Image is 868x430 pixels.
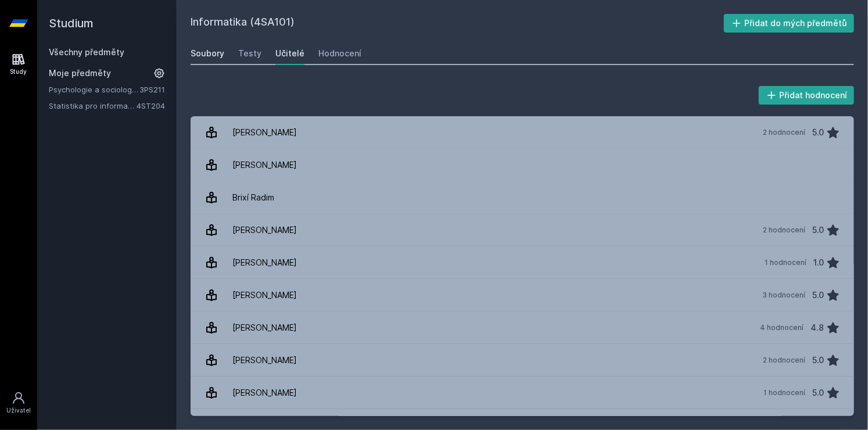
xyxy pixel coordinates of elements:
[191,14,724,33] h2: Informatika (4SA101)
[275,48,304,59] div: Učitelé
[6,406,31,415] div: Uživatel
[191,181,854,214] a: Brixí Radim
[759,86,855,105] button: Přidat hodnocení
[232,284,297,307] div: [PERSON_NAME]
[232,121,297,144] div: [PERSON_NAME]
[813,251,824,274] div: 1.0
[812,121,824,144] div: 5.0
[232,349,297,372] div: [PERSON_NAME]
[763,356,805,365] div: 2 hodnocení
[812,284,824,307] div: 5.0
[49,84,139,95] a: Psychologie a sociologie řízení
[191,116,854,149] a: [PERSON_NAME] 2 hodnocení 5.0
[49,67,111,79] span: Moje předměty
[191,149,854,181] a: [PERSON_NAME]
[232,316,297,339] div: [PERSON_NAME]
[2,385,35,421] a: Uživatel
[763,225,805,235] div: 2 hodnocení
[232,381,297,404] div: [PERSON_NAME]
[232,251,297,274] div: [PERSON_NAME]
[49,100,137,112] a: Statistika pro informatiky
[232,218,297,242] div: [PERSON_NAME]
[191,377,854,409] a: [PERSON_NAME] 1 hodnocení 5.0
[232,186,274,209] div: Brixí Radim
[232,153,297,177] div: [PERSON_NAME]
[812,218,824,242] div: 5.0
[191,279,854,311] a: [PERSON_NAME] 3 hodnocení 5.0
[812,349,824,372] div: 5.0
[724,14,855,33] button: Přidat do mých předmětů
[812,381,824,404] div: 5.0
[191,42,224,65] a: Soubory
[762,291,805,300] div: 3 hodnocení
[760,323,804,332] div: 4 hodnocení
[10,67,27,76] div: Study
[275,42,304,65] a: Učitelé
[139,85,165,94] a: 3PS211
[49,47,124,57] a: Všechny předměty
[238,48,261,59] div: Testy
[763,388,805,397] div: 1 hodnocení
[318,42,361,65] a: Hodnocení
[137,101,165,110] a: 4ST204
[810,316,824,339] div: 4.8
[2,46,35,82] a: Study
[191,48,224,59] div: Soubory
[191,311,854,344] a: [PERSON_NAME] 4 hodnocení 4.8
[765,258,806,267] div: 1 hodnocení
[318,48,361,59] div: Hodnocení
[191,344,854,377] a: [PERSON_NAME] 2 hodnocení 5.0
[191,214,854,246] a: [PERSON_NAME] 2 hodnocení 5.0
[191,246,854,279] a: [PERSON_NAME] 1 hodnocení 1.0
[238,42,261,65] a: Testy
[763,128,805,137] div: 2 hodnocení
